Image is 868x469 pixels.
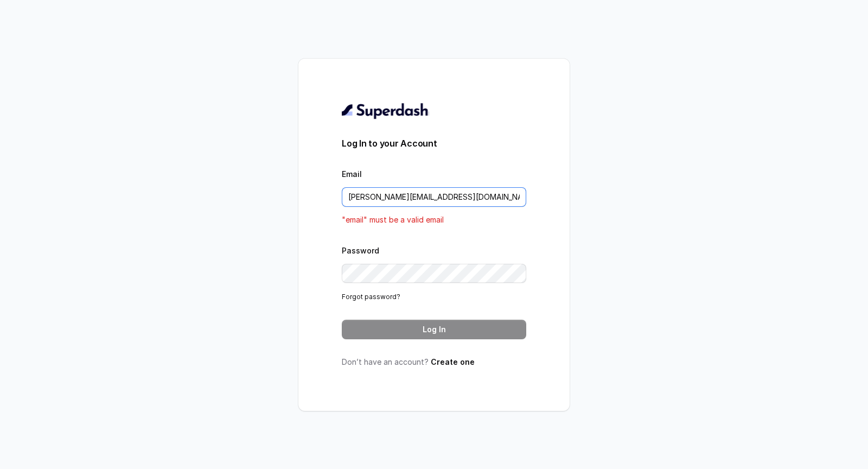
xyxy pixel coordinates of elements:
p: "email" must be a valid email [342,213,526,226]
button: Log In [342,320,526,339]
a: Create one [431,357,475,366]
h3: Log In to your Account [342,137,526,150]
input: youremail@example.com [342,187,526,207]
img: light.svg [342,102,429,119]
p: Don’t have an account? [342,357,526,367]
a: Forgot password? [342,293,400,301]
label: Password [342,246,379,255]
label: Email [342,169,362,179]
